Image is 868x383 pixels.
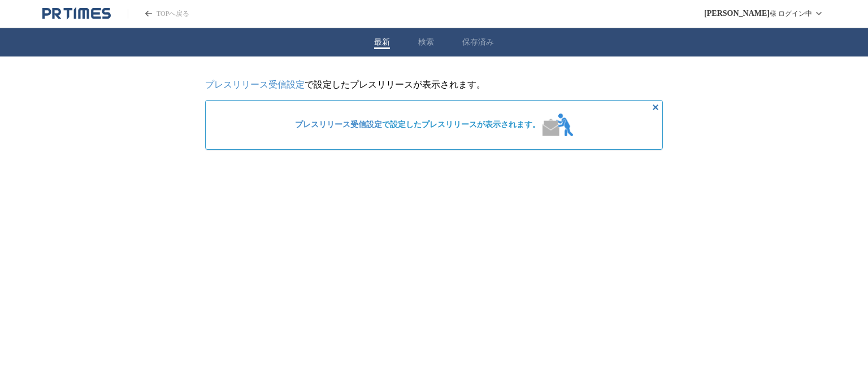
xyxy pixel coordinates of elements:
span: で設定したプレスリリースが表示されます。 [295,120,540,130]
a: PR TIMESのトップページはこちら [42,7,111,20]
button: 保存済み [462,37,494,47]
button: 非表示にする [649,101,662,114]
a: プレスリリース受信設定 [205,80,305,89]
a: PR TIMESのトップページはこちら [128,9,189,19]
button: 最新 [374,37,390,47]
button: 検索 [418,37,434,47]
p: で設定したプレスリリースが表示されます。 [205,79,663,91]
a: プレスリリース受信設定 [295,120,382,129]
span: [PERSON_NAME] [704,9,770,18]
